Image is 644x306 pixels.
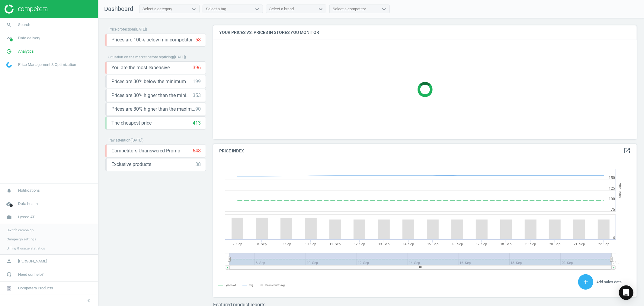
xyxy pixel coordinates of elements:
tspan: 8. Sep [257,242,267,246]
span: Price Management & Optimization [18,62,76,67]
div: 648 [193,148,201,154]
tspan: Price Index [618,182,622,199]
div: Select a category [143,6,172,12]
text: 0 [613,236,615,240]
span: Price protection [108,27,134,31]
div: Select a tag [206,6,226,12]
tspan: 12. Sep [354,242,365,246]
tspan: 18. Sep [501,242,512,246]
i: headset_mic [3,269,15,280]
span: Switch campaign [7,228,34,233]
tspan: 19. Sep [525,242,536,246]
tspan: 13. Sep [378,242,389,246]
tspan: 7. Sep [233,242,242,246]
tspan: 10. Sep [305,242,316,246]
span: Data delivery [18,35,40,41]
span: Billing & usage statistics [7,246,45,251]
tspan: Lyreco AT [225,284,236,287]
span: [PERSON_NAME] [18,259,47,264]
tspan: 11. Sep [329,242,341,246]
div: 199 [193,78,201,85]
span: Dashboard [104,5,133,12]
text: 150 [609,176,615,180]
a: open_in_new [623,147,631,155]
span: ( [DATE] ) [130,138,143,142]
span: ( [DATE] ) [173,55,186,59]
div: 58 [195,37,201,43]
i: add [582,278,589,285]
span: Prices are 100% below min competitor [111,37,193,43]
div: 353 [193,92,201,99]
i: notifications [3,185,15,196]
img: wGWNvw8QSZomAAAAABJRU5ErkJggg== [6,62,12,68]
tspan: avg [249,284,253,287]
tspan: 20. Sep [549,242,560,246]
span: Notifications [18,188,40,193]
span: Prices are 30% higher than the minimum [111,92,193,99]
span: Situation on the market before repricing [108,55,173,59]
span: Need our help? [18,272,43,277]
button: add [578,274,593,290]
img: ajHJNr6hYgQAAAAASUVORK5CYII= [5,5,47,14]
span: Data health [18,201,38,207]
i: pie_chart_outlined [3,46,15,57]
i: chevron_left [85,297,92,304]
span: The cheapest price [111,120,152,126]
i: timeline [3,32,15,44]
i: work [3,211,15,223]
span: Prices are 30% below the minimum [111,78,186,85]
span: Add sales data [596,280,622,284]
span: Prices are 30% higher than the maximal [111,106,195,112]
span: Exclusive products [111,161,151,168]
span: ( [DATE] ) [134,27,147,31]
tspan: 22. … [613,261,620,265]
h4: Price Index [213,144,637,158]
span: Pay attention [108,138,130,142]
div: Open Intercom Messenger [619,285,633,300]
text: 75 [611,207,615,212]
span: You are the most expensive [111,64,170,71]
text: 125 [609,186,615,190]
tspan: 9. Sep [282,242,291,246]
tspan: 21. Sep [574,242,585,246]
i: person [3,256,15,267]
i: search [3,19,15,31]
i: cloud_done [3,198,15,210]
div: Select a brand [269,6,294,12]
text: 100 [609,197,615,201]
tspan: 22. Sep [598,242,609,246]
div: 38 [195,161,201,168]
h4: Your prices vs. prices in stores you monitor [213,25,637,40]
span: Competera Products [18,285,53,291]
tspan: Pairs count: avg [266,284,285,287]
div: 413 [193,120,201,126]
button: chevron_left [81,297,96,304]
div: Select a competitor [333,6,366,12]
span: Search [18,22,30,28]
div: 90 [195,106,201,112]
i: open_in_new [623,147,631,154]
div: 396 [193,64,201,71]
tspan: 15. Sep [427,242,438,246]
tspan: 17. Sep [476,242,487,246]
span: Lyreco AT [18,214,35,220]
span: Analytics [18,49,34,54]
span: Competitors Unanswered Promo [111,148,180,154]
span: Campaign settings [7,237,36,242]
tspan: 14. Sep [403,242,414,246]
tspan: 16. Sep [452,242,463,246]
